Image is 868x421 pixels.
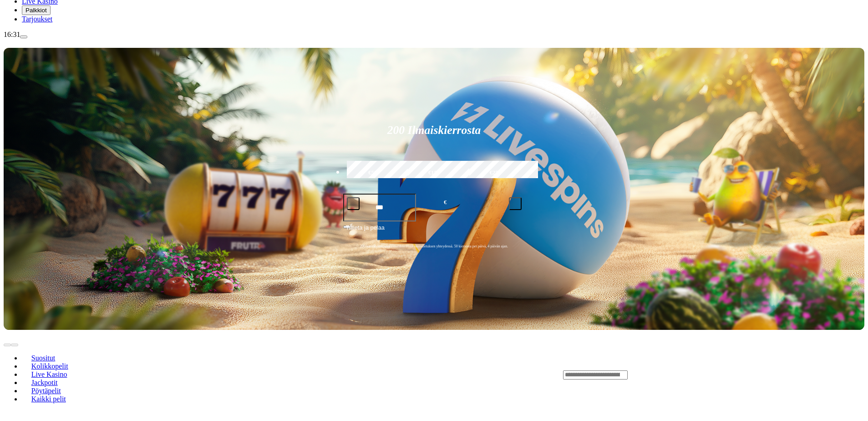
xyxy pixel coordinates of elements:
button: minus icon [347,197,360,210]
label: €150 [406,159,462,186]
label: €50 [345,159,401,186]
header: Lobby [4,330,864,419]
span: Talleta ja pelaa [346,223,385,240]
a: Pöytäpelit [22,384,70,398]
span: € [444,198,447,207]
span: 16:31 [4,31,20,38]
a: Jackpotit [22,376,67,390]
span: Jackpotit [28,379,61,386]
button: plus icon [509,197,522,210]
a: Live Kasino [22,368,76,381]
button: next slide [11,344,18,346]
input: Search [563,370,628,380]
label: €250 [467,159,523,186]
button: prev slide [4,344,11,346]
a: Tarjoukset [22,15,52,23]
button: Talleta ja pelaa [343,223,525,240]
button: Palkkiot [22,5,51,15]
span: Kaikki pelit [28,395,70,403]
span: Pöytäpelit [28,387,65,395]
nav: Lobby [4,339,545,411]
span: Live Kasino [28,370,71,378]
button: menu [20,36,27,38]
span: Palkkiot [25,7,47,14]
span: Kolikkopelit [28,362,72,370]
a: Kaikki pelit [22,392,76,406]
a: Kolikkopelit [22,359,77,373]
span: Suositut [28,354,59,362]
span: € [350,222,353,228]
a: Suositut [22,351,65,365]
